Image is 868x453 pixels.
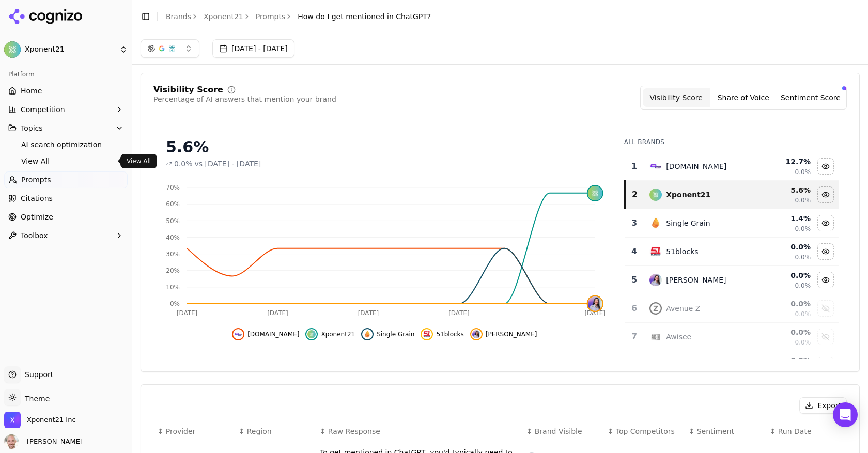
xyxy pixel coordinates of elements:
tspan: 20% [166,267,180,274]
a: Xponent21 [204,11,243,22]
span: Xponent21 [25,45,115,54]
button: Hide 51blocks data [817,243,834,260]
div: [PERSON_NAME] [666,275,726,285]
div: Visibility Score [153,86,223,94]
span: Prompts [21,175,51,185]
tspan: [DATE] [267,309,288,317]
button: Hide xponent21 data [305,328,355,340]
img: Will Melton [4,434,19,449]
span: Citations [21,193,53,204]
div: 12.7 % [756,157,811,167]
div: ↕Run Date [770,426,843,436]
tspan: [DATE] [584,309,606,317]
tspan: 30% [166,251,180,258]
a: Optimize [4,209,128,225]
div: Xponent21 [666,190,710,200]
img: Xponent21 [4,41,21,58]
img: xponent21 [588,186,602,200]
nav: breadcrumb [166,11,431,22]
div: 51blocks [666,246,698,257]
div: 5.6% [166,138,603,157]
tspan: [DATE] [358,309,379,317]
div: 0.0 % [756,327,811,337]
th: Provider [153,422,235,441]
button: Share of Voice [710,88,777,107]
tspan: 0% [170,300,180,307]
tr: 3single grainSingle Grain1.4%0.0%Hide single grain data [625,209,839,238]
img: aleyda solis [472,330,481,338]
span: Home [21,86,42,96]
div: ↕Sentiment [689,426,762,436]
div: Avenue Z [666,303,700,314]
tr: 0.0%Show ewr digital data [625,351,839,380]
div: 0.0 % [756,299,811,309]
img: awisee [649,331,662,343]
div: 1 [629,160,640,173]
img: single grain [363,330,371,338]
span: How do I get mentioned in ChatGPT? [298,11,431,22]
tr: 7awiseeAwisee0.0%0.0%Show awisee data [625,323,839,351]
div: 0.0 % [756,270,811,280]
tspan: 10% [166,284,180,291]
span: Topics [21,123,43,133]
img: 51blocks [423,330,431,338]
span: Raw Response [328,426,380,436]
a: Prompts [256,11,286,22]
div: 2 [630,189,640,201]
button: Hide seo.com data [232,328,299,340]
img: aleyda solis [649,274,662,286]
div: ↕Raw Response [320,426,518,436]
button: Hide single grain data [361,328,414,340]
div: Platform [4,66,128,83]
th: Sentiment [685,422,766,441]
div: Open Intercom Messenger [833,402,858,427]
span: 0.0% [795,282,811,290]
span: 0.0% [174,159,193,169]
img: 51blocks [649,245,662,258]
div: [DOMAIN_NAME] [666,161,726,171]
img: xponent21 [649,189,662,201]
span: Xponent21 [321,330,355,338]
tr: 451blocks51blocks0.0%0.0%Hide 51blocks data [625,238,839,266]
img: single grain [649,217,662,229]
img: avenue z [649,302,662,315]
div: All Brands [624,138,839,146]
span: Provider [166,426,196,436]
span: Competition [21,104,65,115]
div: 3 [629,217,640,229]
a: Brands [166,12,191,21]
tr: 5aleyda solis[PERSON_NAME]0.0%0.0%Hide aleyda solis data [625,266,839,294]
button: Show awisee data [817,329,834,345]
div: 5 [629,274,640,286]
span: View All [21,156,111,166]
a: View All [17,154,115,168]
button: [DATE] - [DATE] [212,39,295,58]
p: View All [127,157,151,165]
span: Brand Visible [535,426,582,436]
span: Xponent21 Inc [27,415,76,425]
button: Visibility Score [643,88,710,107]
span: Run Date [778,426,812,436]
button: Sentiment Score [777,88,844,107]
span: 0.0% [795,253,811,261]
span: Single Grain [377,330,414,338]
button: Open user button [4,434,83,449]
div: Awisee [666,332,691,342]
a: Prompts [4,171,128,188]
div: ↕Provider [158,426,230,436]
tspan: 50% [166,217,180,225]
span: [PERSON_NAME] [23,437,83,446]
div: 7 [629,331,640,343]
span: Support [21,369,53,380]
span: vs [DATE] - [DATE] [195,159,261,169]
button: Hide 51blocks data [421,328,463,340]
button: Hide single grain data [817,215,834,231]
a: Citations [4,190,128,207]
div: Percentage of AI answers that mention your brand [153,94,336,104]
button: Hide aleyda solis data [470,328,537,340]
th: Run Date [766,422,847,441]
button: Hide aleyda solis data [817,272,834,288]
span: 0.0% [795,196,811,205]
div: ↕Region [239,426,312,436]
tr: 2xponent21Xponent215.6%0.0%Hide xponent21 data [625,181,839,209]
